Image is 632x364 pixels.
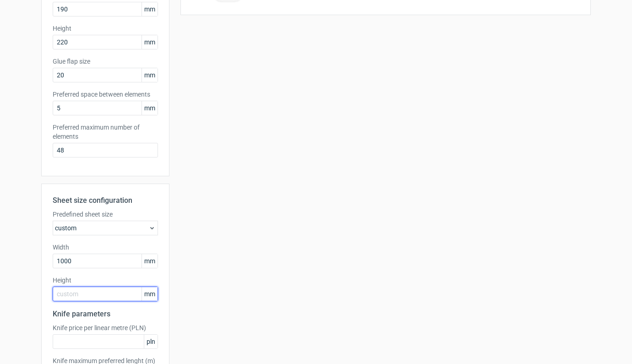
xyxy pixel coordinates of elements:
[53,287,158,301] input: custom
[53,210,158,219] label: Predefined sheet size
[142,68,158,82] span: mm
[53,254,158,268] input: custom
[53,221,158,235] div: custom
[53,90,158,99] label: Preferred space between elements
[142,35,158,49] span: mm
[142,287,158,301] span: mm
[144,335,158,348] span: pln
[53,276,158,285] label: Height
[53,123,158,141] label: Preferred maximum number of elements
[53,323,158,332] label: Knife price per linear metre (PLN)
[53,57,158,66] label: Glue flap size
[53,195,158,206] h2: Sheet size configuration
[53,309,158,320] h2: Knife parameters
[53,243,158,252] label: Width
[142,101,158,115] span: mm
[142,2,158,16] span: mm
[142,254,158,268] span: mm
[53,24,158,33] label: Height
